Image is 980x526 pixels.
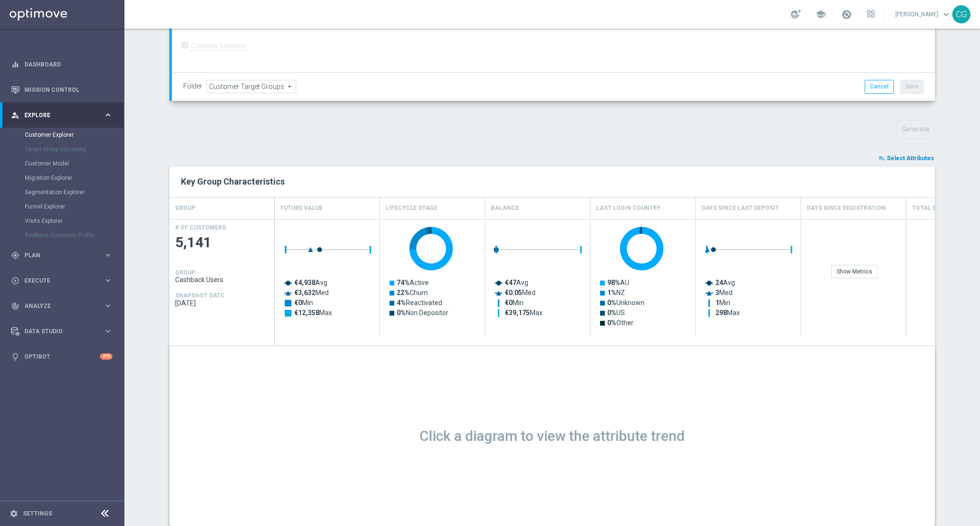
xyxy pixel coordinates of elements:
div: Data Studio [11,327,103,336]
button: person_search Explore keyboard_arrow_right [11,111,113,119]
h4: GROUP [175,200,195,217]
i: person_search [11,111,20,120]
h4: Lifecycle Stage [386,200,437,217]
div: Customer Model [25,156,123,171]
label: Complex Selection [191,42,247,51]
span: Plan [24,252,103,258]
text: Non Depositor [397,309,448,317]
h4: SNAPSHOT DATE [175,292,224,299]
span: school [815,9,826,20]
text: Avg [715,279,735,286]
span: 5,141 [175,233,269,252]
h1: Click a diagram to view the attribute trend [169,427,935,445]
h4: Future Value [280,200,323,217]
i: lightbulb [11,352,20,361]
i: keyboard_arrow_right [103,276,112,285]
button: playlist_add_check Select Attributes [878,153,935,164]
button: Data Studio keyboard_arrow_right [11,328,113,335]
tspan: 3 [715,289,719,296]
button: Generate [896,120,935,139]
tspan: €12,358 [294,309,319,317]
tspan: 22% [397,289,410,296]
a: Segmentation Explorer [25,188,100,196]
span: Data Studio [24,329,103,334]
text: Unknown [607,299,645,307]
span: Analyze [24,303,103,309]
h2: Key Group Characteristics [181,176,924,187]
button: gps_fixed Plan keyboard_arrow_right [11,252,113,259]
tspan: 74% [397,279,410,286]
div: Dashboard [11,52,112,77]
a: Visits Explorer [25,217,100,225]
i: track_changes [11,302,20,310]
text: US [607,309,625,317]
button: Save [900,80,924,93]
text: Other [607,319,634,327]
i: gps_fixed [11,251,20,260]
tspan: 98% [607,279,620,286]
span: Explore [24,112,103,118]
a: Optibot [24,344,100,369]
i: keyboard_arrow_right [103,110,112,120]
a: Funnel Explorer [25,203,100,210]
div: Customer Explorer [25,128,123,142]
div: Realtime Customer Profile [25,228,123,242]
div: Visits Explorer [25,214,123,228]
i: settings [10,509,18,518]
button: equalizer Dashboard [11,61,113,68]
tspan: 0% [607,309,616,317]
div: Show Metrics [831,265,878,278]
div: CG [952,5,970,23]
text: Min [294,299,313,307]
a: Mission Control [24,77,112,102]
text: AU [607,279,629,286]
span: Execute [24,278,103,284]
text: Min [715,299,730,307]
h4: Days Since Last Deposit [702,200,779,217]
a: Settings [23,511,52,516]
button: play_circle_outline Execute keyboard_arrow_right [11,277,113,285]
i: keyboard_arrow_right [103,327,112,336]
span: 2025-08-18 [175,299,269,307]
text: Max [715,309,740,317]
tspan: €47 [505,279,516,286]
label: Folder [183,82,202,90]
div: Plan [11,251,103,260]
div: Explore [11,111,103,120]
text: Max [505,309,543,317]
a: Customer Explorer [25,131,100,139]
text: Active [397,279,429,286]
text: Min [505,299,523,307]
tspan: 1 [715,299,719,307]
text: Med [715,289,733,296]
h4: Last Login Country [596,200,661,217]
div: Migration Explorer [25,171,123,185]
text: Max [294,309,332,317]
h4: Balance [491,200,519,217]
span: Select Attributes [887,155,934,162]
a: Migration Explorer [25,174,100,182]
div: Optibot [11,344,112,369]
i: keyboard_arrow_right [103,251,112,260]
tspan: €0.05 [505,289,522,296]
tspan: €0 [294,299,302,307]
div: Mission Control [11,77,112,102]
h4: # OF CUSTOMERS [175,224,226,231]
button: lightbulb Optibot +10 [11,353,113,361]
button: track_changes Analyze keyboard_arrow_right [11,302,113,310]
div: Press SPACE to select this row. [169,219,275,336]
i: play_circle_outline [11,276,20,285]
a: Dashboard [24,52,112,77]
tspan: 0% [397,309,406,317]
tspan: 24 [715,279,724,286]
text: Med [505,289,535,296]
div: Execute [11,276,103,285]
h4: GROUP [175,269,195,276]
tspan: 0% [607,319,616,327]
